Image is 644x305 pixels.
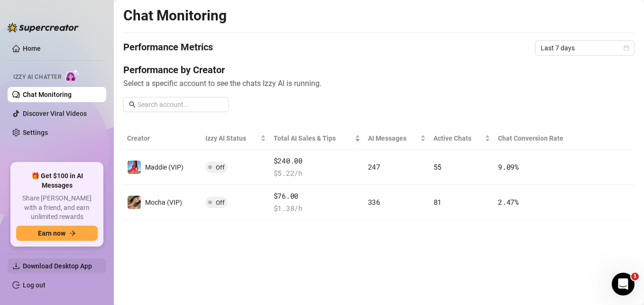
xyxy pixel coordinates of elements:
th: Total AI Sales & Tips [270,127,364,150]
iframe: Intercom live chat [612,273,635,295]
span: Earn now [38,229,65,237]
span: 81 [433,197,442,207]
span: Download Desktop App [23,262,92,270]
span: Active Chats [433,133,483,143]
h2: Chat Monitoring [123,7,227,25]
span: 55 [433,162,442,172]
span: $76.00 [274,191,360,202]
span: Select a specific account to see the chats Izzy AI is running. [123,77,635,89]
h4: Performance by Creator [123,63,635,76]
span: $ 5.22 /h [274,168,360,179]
span: Last 7 days [541,41,629,55]
input: Search account... [138,99,223,110]
span: 1 [631,273,639,280]
th: Creator [123,127,202,150]
a: Chat Monitoring [23,91,72,98]
span: 2.47 % [498,197,519,207]
span: search [129,101,136,108]
span: Mocha (VIP) [145,199,182,206]
span: Total AI Sales & Tips [274,133,353,143]
span: calendar [624,45,629,51]
span: download [12,262,20,270]
img: Maddie (VIP) [128,161,141,174]
span: Izzy AI Status [205,133,258,143]
a: Log out [23,281,46,289]
a: Discover Viral Videos [23,110,87,117]
h4: Performance Metrics [123,40,213,56]
span: 247 [368,162,380,172]
span: 🎁 Get $100 in AI Messages [16,172,98,190]
span: arrow-right [69,230,76,237]
span: Share [PERSON_NAME] with a friend, and earn unlimited rewards [16,194,98,222]
img: logo-BBDzfeDw.svg [8,23,79,32]
span: Izzy AI Chatter [13,73,61,82]
img: Mocha (VIP) [128,196,141,209]
a: Settings [23,129,48,136]
img: AI Chatter [65,69,80,83]
span: AI Messages [368,133,418,143]
button: Earn nowarrow-right [16,226,98,241]
th: Izzy AI Status [202,127,270,150]
span: 9.09 % [498,162,519,172]
a: Home [23,45,41,52]
span: $ 1.38 /h [274,203,360,214]
th: AI Messages [364,127,430,150]
th: Chat Conversion Rate [494,127,583,150]
span: Maddie (VIP) [145,163,184,171]
span: Off [216,199,225,206]
span: Off [216,164,225,171]
span: 336 [368,197,380,207]
th: Active Chats [430,127,495,150]
span: $240.00 [274,155,360,167]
